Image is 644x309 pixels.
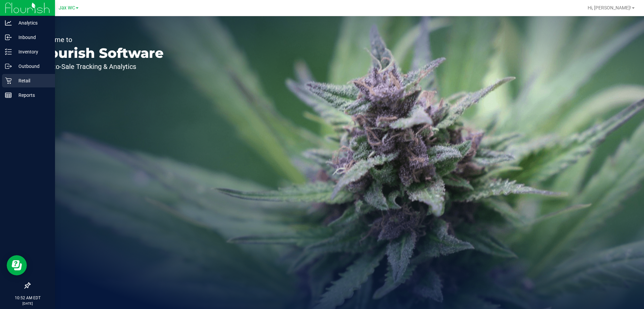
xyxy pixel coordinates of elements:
[7,255,27,275] iframe: Resource center
[5,34,12,41] inline-svg: Inbound
[5,92,12,99] inline-svg: Reports
[3,295,52,301] p: 10:52 AM EDT
[588,5,631,10] span: Hi, [PERSON_NAME]!
[36,36,164,43] p: Welcome to
[5,63,12,70] inline-svg: Outbound
[12,91,52,99] p: Reports
[12,62,52,70] p: Outbound
[12,77,52,85] p: Retail
[12,19,52,27] p: Analytics
[5,20,12,26] inline-svg: Analytics
[5,77,12,84] inline-svg: Retail
[12,48,52,56] p: Inventory
[3,301,52,306] p: [DATE]
[12,33,52,41] p: Inbound
[5,48,12,55] inline-svg: Inventory
[36,46,164,60] p: Flourish Software
[36,63,164,70] p: Seed-to-Sale Tracking & Analytics
[59,5,75,11] span: Jax WC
